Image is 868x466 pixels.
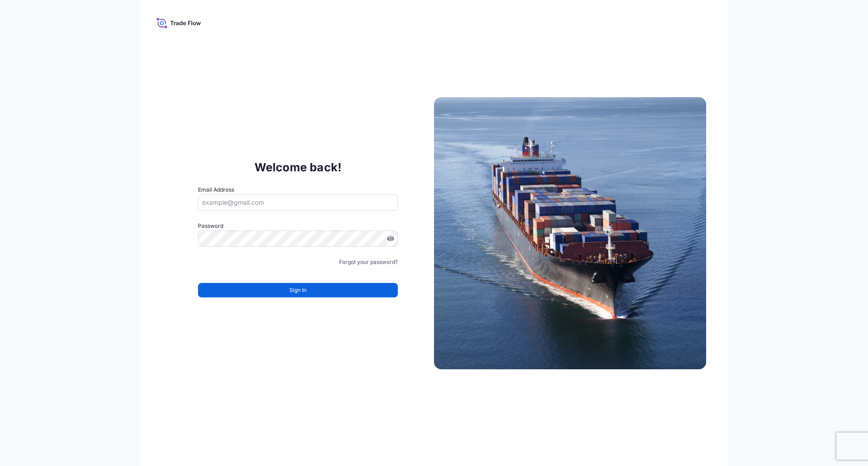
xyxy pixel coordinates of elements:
p: Welcome back! [255,160,342,174]
button: Show password [387,235,394,242]
img: Ship illustration [434,97,706,369]
span: Sign In [289,286,307,295]
input: example@gmail.com [198,194,398,211]
a: Forgot your password? [339,258,398,267]
label: Email Address [198,185,234,194]
label: Password [198,221,398,231]
button: Sign In [198,283,398,297]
